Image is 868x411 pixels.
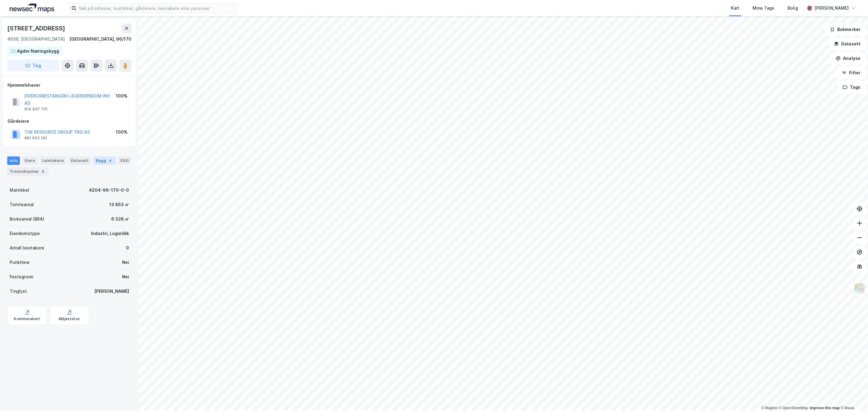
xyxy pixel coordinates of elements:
div: 0 [126,244,129,252]
div: Info [7,156,20,165]
button: Tags [838,81,866,93]
div: 4 [107,158,113,164]
div: ESG [118,156,131,165]
img: Z [854,283,865,294]
div: Bygg [93,156,116,165]
div: 13 853 ㎡ [109,201,129,208]
div: [GEOGRAPHIC_DATA], 96/170 [69,36,131,43]
div: [PERSON_NAME] [94,288,129,295]
div: Antall leietakere [10,244,44,252]
button: Bokmerker [825,23,866,36]
div: 6 [40,168,46,175]
div: Agder Næringsbygg [17,48,59,55]
div: Mine Tags [753,5,774,12]
button: Datasett [829,38,866,50]
div: Datasett [68,156,91,165]
input: Søk på adresse, matrikkel, gårdeiere, leietakere eller personer [76,4,237,13]
iframe: Chat Widget [838,382,868,411]
div: Hjemmelshaver [8,82,131,89]
div: Kommunekart [14,317,40,321]
div: Leietakere [40,156,66,165]
div: 881 653 192 [24,136,47,141]
div: 100% [116,92,127,100]
div: Industri, Logistikk [91,230,129,237]
button: Analyse [831,52,866,64]
div: Festegrunn [10,273,33,280]
div: Transaksjoner [7,167,49,176]
div: Bruksareal (BRA) [10,215,44,223]
div: Eiendomstype [10,230,40,237]
div: Nei [122,273,129,280]
div: Punktleie [10,259,30,266]
a: Improve this map [810,406,840,410]
img: logo.a4113a55bc3d86da70a041830d287a7e.svg [10,4,54,13]
div: Miljøstatus [59,317,80,321]
div: [STREET_ADDRESS] [7,23,66,33]
div: Gårdeiere [8,118,131,125]
button: Tag [7,60,59,72]
div: [PERSON_NAME] [814,5,849,12]
div: 4639, [GEOGRAPHIC_DATA] [7,36,65,43]
div: Tinglyst [10,288,27,295]
div: 100% [116,128,127,136]
div: Kart [731,5,739,12]
div: Tomteareal [10,201,34,208]
div: 914 837 731 [24,107,48,112]
div: 6 326 ㎡ [111,215,129,223]
div: Matrikkel [10,187,29,194]
a: OpenStreetMap [779,406,808,410]
div: Eiere [22,156,37,165]
div: Nei [122,259,129,266]
a: Mapbox [761,406,778,410]
div: 4204-96-170-0-0 [89,187,129,194]
button: Filter [837,67,866,79]
div: Bolig [788,5,798,12]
